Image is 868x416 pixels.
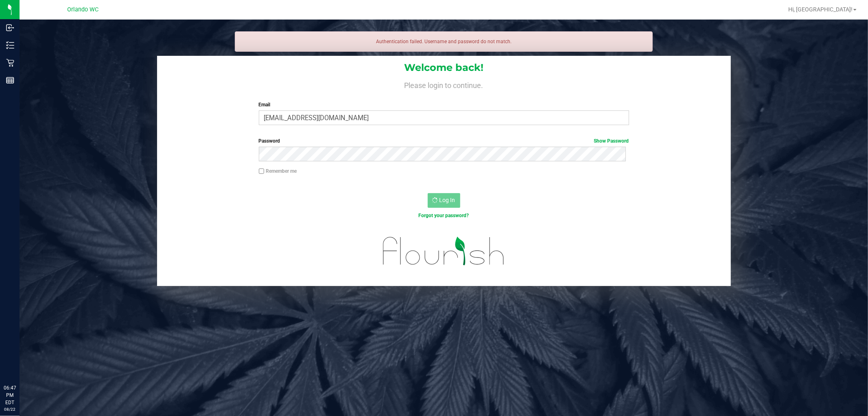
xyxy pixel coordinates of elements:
[68,6,99,13] span: Orlando WC
[6,41,14,49] inline-svg: Inventory
[259,167,297,175] label: Remember me
[157,80,731,90] h4: Please login to continue.
[419,213,469,218] a: Forgot your password?
[259,168,265,174] input: Remember me
[372,228,516,274] img: flourish_logo.svg
[4,406,16,412] p: 08/22
[428,193,460,208] button: Log In
[439,197,455,203] span: Log In
[259,101,629,108] label: Email
[4,384,16,406] p: 06:47 PM EDT
[235,31,653,52] div: Authentication failed. Username and password do not match.
[788,6,853,13] span: Hi, [GEOGRAPHIC_DATA]!
[594,138,629,144] a: Show Password
[157,62,731,73] h1: Welcome back!
[6,76,14,84] inline-svg: Reports
[6,59,14,67] inline-svg: Retail
[6,24,14,32] inline-svg: Inbound
[259,138,280,144] span: Password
